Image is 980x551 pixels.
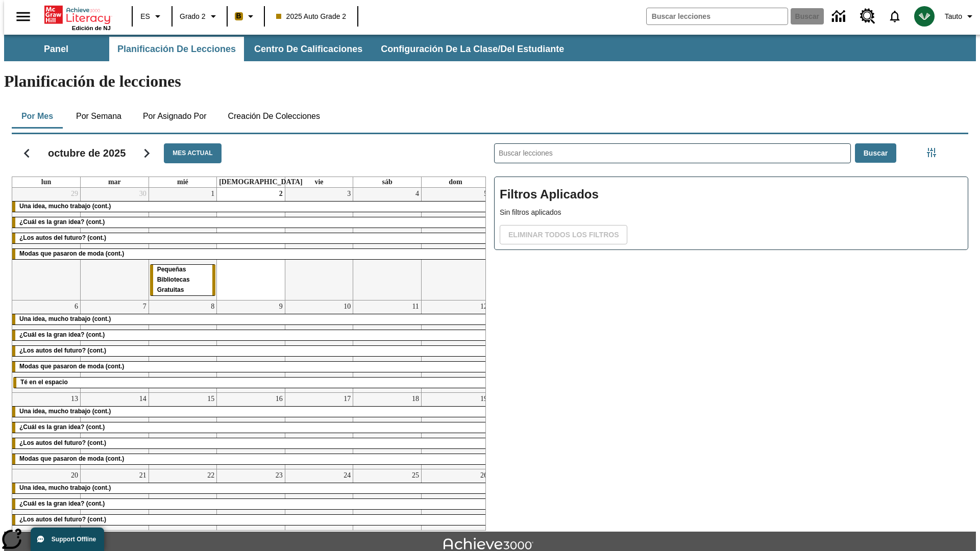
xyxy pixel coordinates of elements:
[12,454,489,464] div: Modas que pasaron de moda (cont.)
[81,392,149,469] td: 14 de octubre de 2025
[14,140,40,166] button: Regresar
[941,7,980,26] button: Perfil/Configuración
[12,300,81,392] td: 6 de octubre de 2025
[413,188,421,200] a: 4 de octubre de 2025
[180,11,206,22] span: Grado 2
[478,469,489,482] a: 26 de octubre de 2025
[276,11,347,22] span: 2025 Auto Grade 2
[81,188,149,300] td: 30 de septiembre de 2025
[19,484,111,491] span: Una idea, mucho trabajo (cont.)
[31,528,104,551] button: Support Offline
[209,300,216,313] a: 8 de octubre de 2025
[52,536,96,543] span: Support Offline
[285,300,353,392] td: 10 de octubre de 2025
[647,8,788,24] input: Buscar campo
[447,177,464,187] a: domingo
[69,188,80,200] a: 29 de septiembre de 2025
[137,469,149,482] a: 21 de octubre de 2025
[19,363,124,370] span: Modas que pasaron de moda (cont.)
[500,207,963,218] p: Sin filtros aplicados
[19,234,106,241] span: ¿Los autos del futuro? (cont.)
[277,188,285,200] a: 2 de octubre de 2025
[19,500,105,507] span: ¿Cuál es la gran idea? (cont.)
[12,202,489,212] div: Una idea, mucho trabajo (cont.)
[4,130,486,531] div: Calendario
[19,203,111,210] span: Una idea, mucho trabajo (cont.)
[12,330,489,340] div: ¿Cuál es la gran idea? (cont.)
[4,37,573,61] div: Subbarra de navegación
[217,188,285,300] td: 2 de octubre de 2025
[217,392,285,469] td: 16 de octubre de 2025
[19,331,105,338] span: ¿Cuál es la gran idea? (cont.)
[44,4,111,31] div: Portada
[219,104,328,129] button: Creación de colecciones
[149,300,217,392] td: 8 de octubre de 2025
[137,393,149,405] a: 14 de octubre de 2025
[164,143,221,163] button: Mes actual
[39,177,53,187] a: lunes
[136,7,168,26] button: Lenguaje: ES, Selecciona un idioma
[141,300,149,313] a: 7 de octubre de 2025
[12,362,489,372] div: Modas que pasaron de moda (cont.)
[353,188,422,300] td: 4 de octubre de 2025
[12,104,63,129] button: Por mes
[209,188,216,200] a: 1 de octubre de 2025
[217,300,285,392] td: 9 de octubre de 2025
[72,300,80,313] a: 6 de octubre de 2025
[19,455,124,462] span: Modas que pasaron de moda (cont.)
[149,188,217,300] td: 1 de octubre de 2025
[486,130,968,531] div: Buscar
[881,3,908,30] a: Notificaciones
[109,37,244,61] button: Planificación de lecciones
[4,35,976,61] div: Subbarra de navegación
[381,43,564,55] span: Configuración de la clase/del estudiante
[373,37,572,61] button: Configuración de la clase/del estudiante
[176,7,224,26] button: Grado: Grado 2, Elige un grado
[13,378,488,388] div: Té en el espacio
[908,3,941,30] button: Escoja un nuevo avatar
[254,43,362,55] span: Centro de calificaciones
[341,393,353,405] a: 17 de octubre de 2025
[380,177,394,187] a: sábado
[12,438,489,448] div: ¿Los autos del futuro? (cont.)
[285,392,353,469] td: 17 de octubre de 2025
[12,314,489,324] div: Una idea, mucho trabajo (cont.)
[12,392,81,469] td: 13 de octubre de 2025
[494,177,968,250] div: Filtros Aplicados
[246,37,371,61] button: Centro de calificaciones
[150,265,216,295] div: Pequeñas Bibliotecas Gratuitas
[410,393,421,405] a: 18 de octubre de 2025
[135,104,215,129] button: Por asignado por
[205,469,216,482] a: 22 de octubre de 2025
[421,188,489,300] td: 5 de octubre de 2025
[81,300,149,392] td: 7 de octubre de 2025
[495,144,850,163] input: Buscar lecciones
[12,217,489,228] div: ¿Cuál es la gran idea? (cont.)
[117,43,236,55] span: Planificación de lecciones
[12,249,489,259] div: Modas que pasaron de moda (cont.)
[8,2,38,32] button: Abrir el menú lateral
[277,300,285,313] a: 9 de octubre de 2025
[410,469,421,482] a: 25 de octubre de 2025
[12,233,489,243] div: ¿Los autos del futuro? (cont.)
[19,516,106,523] span: ¿Los autos del futuro? (cont.)
[69,393,80,405] a: 13 de octubre de 2025
[72,25,111,31] span: Edición de NJ
[134,140,160,166] button: Seguir
[19,347,106,354] span: ¿Los autos del futuro? (cont.)
[205,393,216,405] a: 15 de octubre de 2025
[353,392,422,469] td: 18 de octubre de 2025
[12,346,489,356] div: ¿Los autos del futuro? (cont.)
[478,300,489,313] a: 12 de octubre de 2025
[19,423,105,431] span: ¿Cuál es la gran idea? (cont.)
[106,177,123,187] a: martes
[854,3,881,30] a: Centro de recursos, Se abrirá en una pestaña nueva.
[421,392,489,469] td: 19 de octubre de 2025
[137,188,149,200] a: 30 de septiembre de 2025
[44,5,111,25] a: Portada
[68,104,130,129] button: Por semana
[12,515,489,525] div: ¿Los autos del futuro? (cont.)
[341,469,353,482] a: 24 de octubre de 2025
[945,11,962,22] span: Tauto
[149,392,217,469] td: 15 de octubre de 2025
